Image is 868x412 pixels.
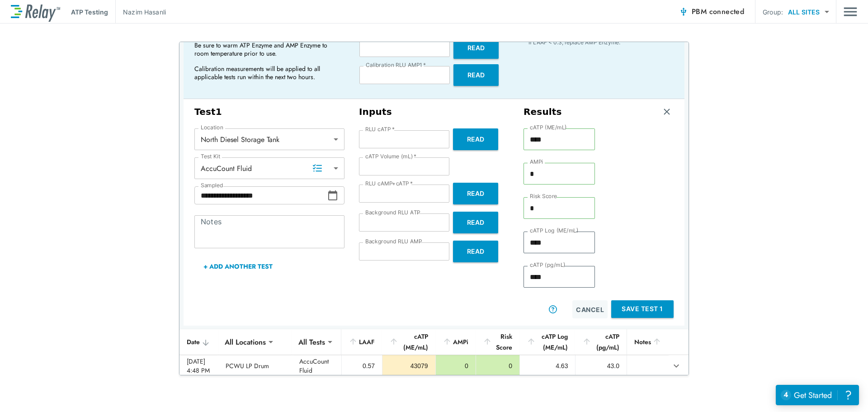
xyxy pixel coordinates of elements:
[530,227,578,234] label: cATP Log (ME/mL)
[483,361,512,370] div: 0
[349,361,375,370] div: 0.57
[527,331,568,353] div: cATP Log (ME/mL)
[453,37,499,59] button: Read
[763,7,783,17] p: Group:
[194,41,339,57] p: Be sure to warm ATP Enzyme and AMP Enzyme to room temperature prior to use.
[218,333,272,351] div: All Locations
[71,7,108,17] p: ATP Testing
[453,241,498,262] button: Read
[194,186,327,204] input: Choose date, selected date is Aug 17, 2025
[194,159,344,177] div: AccuCount Fluid
[679,7,688,16] img: Connected Icon
[583,361,619,370] div: 43.0
[349,336,375,347] div: LAAF
[365,180,413,187] label: RLU cAMP+cATP
[11,2,60,22] img: LuminUltra Relay
[201,153,221,160] label: Test Kit
[194,106,344,118] h3: Test 1
[844,3,857,20] img: Drawer Icon
[365,153,416,160] label: cATP Volume (mL)
[389,331,428,353] div: cATP (ME/mL)
[194,130,344,148] div: North Diesel Storage Tank
[844,3,857,20] button: Main menu
[662,107,671,116] img: Remove
[443,336,468,347] div: AMPi
[709,6,745,17] span: connected
[530,159,543,165] label: AMPi
[292,355,342,377] td: AccuCount Fluid
[187,357,211,375] div: [DATE] 4:48 PM
[365,126,395,133] label: RLU cATP
[675,3,748,21] button: PBM connected
[453,212,498,233] button: Read
[483,331,512,353] div: Risk Score
[453,128,498,150] button: Read
[453,183,498,204] button: Read
[611,300,674,318] button: Save Test 1
[776,385,859,405] iframe: Resource center
[692,5,744,18] span: PBM
[453,64,499,86] button: Read
[201,182,223,189] label: Sampled
[669,358,684,374] button: expand row
[359,106,509,118] h3: Inputs
[530,193,557,199] label: Risk Score
[530,124,567,131] label: cATP (ME/mL)
[524,106,562,118] h3: Results
[194,256,282,277] button: + Add Another Test
[582,331,619,353] div: cATP (pg/mL)
[527,361,568,370] div: 4.63
[201,124,223,131] label: Location
[366,62,426,68] label: Calibration RLU AMP1
[528,38,674,47] p: If LAAF < 0.3, replace AMP Enzyme.
[572,300,608,318] button: Cancel
[123,7,166,17] p: Nazim Hasanli
[390,361,428,370] div: 43079
[179,329,218,355] th: Date
[194,65,339,81] p: Calibration measurements will be applied to all applicable tests run within the next two hours.
[634,336,661,347] div: Notes
[365,238,422,245] label: Background RLU AMP
[443,361,468,370] div: 0
[365,209,420,216] label: Background RLU ATP
[292,333,331,351] div: All Tests
[530,262,566,268] label: cATP (pg/mL)
[218,355,292,377] td: PCWU LP Drum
